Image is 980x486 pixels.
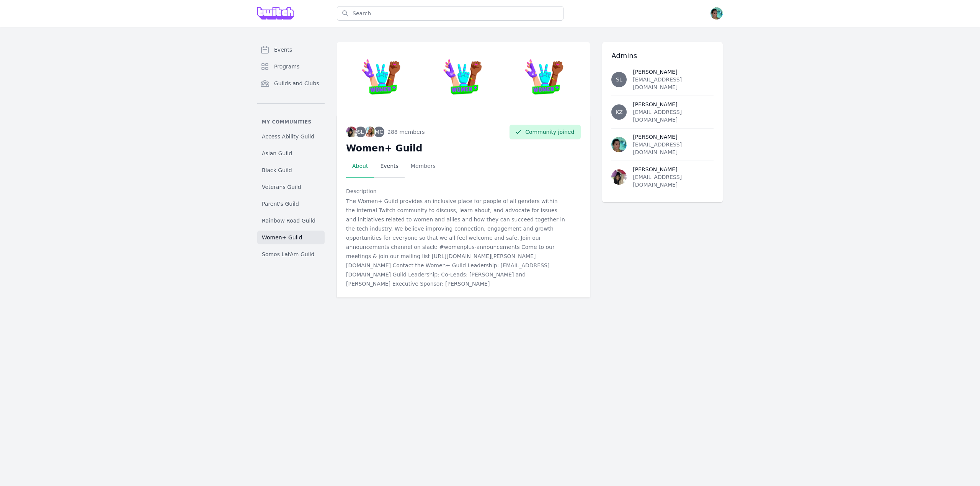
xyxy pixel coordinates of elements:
[616,77,622,82] span: SL
[257,214,325,228] a: Rainbow Road Guild
[257,231,325,244] a: Women+ Guild
[616,109,623,115] span: KZ
[375,129,383,135] span: MC
[337,6,563,21] input: Search
[257,42,325,57] a: Events
[633,133,714,141] div: [PERSON_NAME]
[374,154,404,178] a: Events
[633,141,714,156] div: [EMAIL_ADDRESS][DOMAIN_NAME]
[257,197,325,211] a: Parent's Guild
[262,133,314,140] span: Access Ability Guild
[257,59,325,74] a: Programs
[257,119,325,125] p: My communities
[274,80,319,87] span: Guilds and Clubs
[387,128,425,136] span: 288 members
[257,146,325,160] a: Asian Guild
[257,42,325,261] nav: Sidebar
[346,154,374,178] a: About
[262,234,302,241] span: Women+ Guild
[257,163,325,177] a: Black Guild
[633,76,714,91] div: [EMAIL_ADDRESS][DOMAIN_NAME]
[257,130,325,143] a: Access Ability Guild
[262,217,315,224] span: Rainbow Road Guild
[257,7,294,20] img: Grove
[262,150,292,157] span: Asian Guild
[358,129,364,135] span: SL
[633,68,714,76] div: [PERSON_NAME]
[346,187,581,195] div: Description
[257,247,325,261] a: Somos LatAm Guild
[611,51,714,60] h3: Admins
[257,180,325,194] a: Veterans Guild
[257,76,325,91] a: Guilds and Clubs
[262,250,314,258] span: Somos LatAm Guild
[262,183,301,191] span: Veterans Guild
[346,142,581,154] h2: Women+ Guild
[510,125,581,139] button: Community joined
[405,154,442,178] a: Members
[633,173,714,189] div: [EMAIL_ADDRESS][DOMAIN_NAME]
[346,197,568,288] p: The Women+ Guild provides an inclusive place for people of all genders within the internal Twitch...
[274,63,299,70] span: Programs
[262,200,299,208] span: Parent's Guild
[633,166,714,173] div: [PERSON_NAME]
[274,46,292,54] span: Events
[633,101,714,108] div: [PERSON_NAME]
[633,108,714,124] div: [EMAIL_ADDRESS][DOMAIN_NAME]
[262,166,292,174] span: Black Guild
